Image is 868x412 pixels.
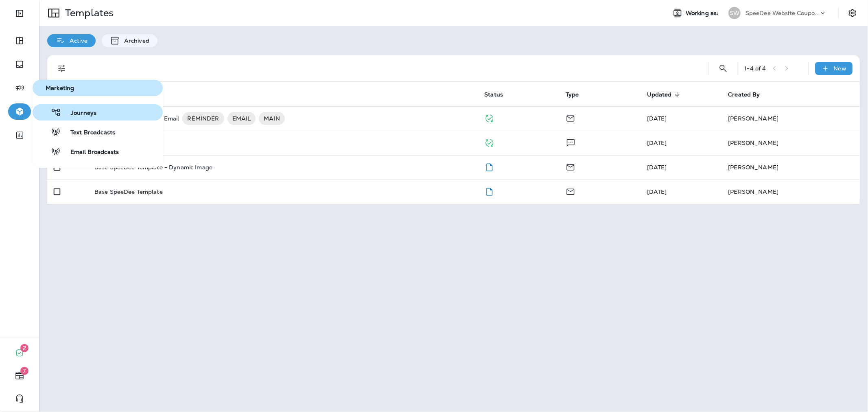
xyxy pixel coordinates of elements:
[484,91,503,98] span: Status
[120,37,149,44] p: Archived
[566,138,576,146] span: Text
[566,163,575,170] span: Email
[484,138,494,146] span: Published
[8,5,31,22] button: Expand Sidebar
[259,114,285,123] span: MAIN
[61,149,119,156] span: Email Broadcasts
[66,37,87,44] p: Active
[94,164,212,171] p: Base SpeeDee Template - Dynamic Image
[62,7,114,19] p: Templates
[61,110,96,117] span: Journeys
[566,91,579,98] span: Type
[722,131,860,155] td: [PERSON_NAME]
[20,344,28,352] span: 2
[484,114,494,121] span: Published
[728,91,760,98] span: Created By
[61,129,115,137] span: Text Broadcasts
[566,187,575,195] span: Email
[647,115,667,122] span: Brian Clark
[647,188,667,195] span: Jared Rich
[33,124,163,140] button: Text Broadcasts
[33,80,163,96] button: Marketing
[728,7,741,19] div: SW
[722,155,860,180] td: [PERSON_NAME]
[647,164,667,171] span: Jared Rich
[722,106,860,131] td: [PERSON_NAME]
[746,10,819,16] p: SpeeDee Website Coupons
[647,139,667,147] span: Brian Clark
[566,114,575,121] span: Email
[686,10,720,17] span: Working as:
[227,114,256,123] span: EMAIL
[20,367,28,375] span: 7
[33,143,163,160] button: Email Broadcasts
[484,187,494,195] span: Draft
[54,60,70,77] button: Filters
[834,65,846,72] p: New
[484,163,494,170] span: Draft
[722,180,860,204] td: [PERSON_NAME]
[715,60,731,77] button: Search Templates
[36,85,160,92] span: Marketing
[845,6,860,20] button: Settings
[745,65,766,72] div: 1 - 4 of 4
[647,91,672,98] span: Updated
[33,104,163,121] button: Journeys
[94,188,163,195] p: Base SpeeDee Template
[182,114,224,123] span: REMINDER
